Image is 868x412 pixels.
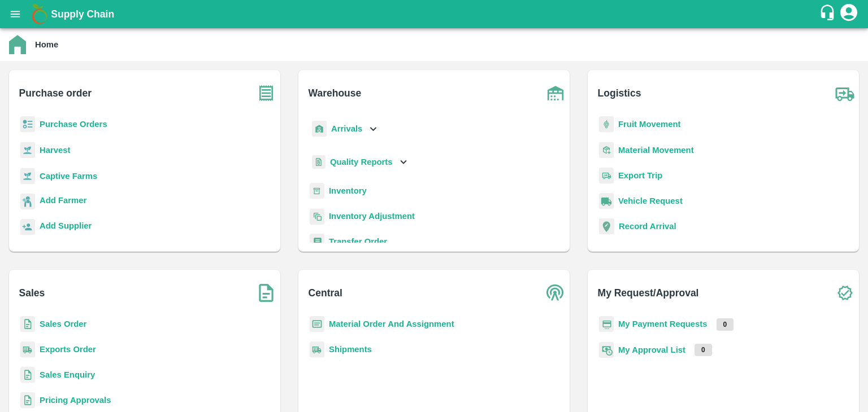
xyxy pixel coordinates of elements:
[20,219,35,235] img: supplier
[618,345,685,354] a: My Approval List
[310,116,380,142] div: Arrivals
[309,85,362,101] b: Warehouse
[40,220,92,235] a: Add Supplier
[819,4,839,24] div: customer-support
[310,234,324,250] img: whTransfer
[40,120,107,129] a: Purchase Orders
[599,142,614,159] img: material
[717,318,734,331] p: 0
[839,2,859,26] div: account of current user
[19,85,92,101] b: Purchase order
[599,316,614,332] img: payment
[20,194,35,210] img: farmer
[40,396,111,405] a: Pricing Approvals
[310,341,324,358] img: shipments
[252,79,280,107] img: purchase
[599,116,614,133] img: fruit
[618,146,694,155] a: Material Movement
[51,6,819,22] a: Supply Chain
[598,85,641,101] b: Logistics
[618,196,683,205] a: Vehicle Request
[28,3,51,25] img: logo
[618,319,708,328] a: My Payment Requests
[252,279,280,307] img: soSales
[330,157,393,166] b: Quality Reports
[619,222,676,231] a: Record Arrival
[329,212,415,221] a: Inventory Adjustment
[310,316,324,332] img: centralMaterial
[599,168,614,184] img: delivery
[40,196,86,205] b: Add Farmer
[599,193,614,209] img: vehicle
[312,155,325,169] img: qualityReport
[618,120,681,129] a: Fruit Movement
[9,35,26,54] img: home
[598,285,699,301] b: My Request/Approval
[40,370,95,379] a: Sales Enquiry
[329,319,454,328] a: Material Order And Assignment
[310,208,324,225] img: inventory
[309,285,342,301] b: Central
[331,124,362,133] b: Arrivals
[310,151,410,174] div: Quality Reports
[329,186,367,195] a: Inventory
[618,171,662,180] a: Export Trip
[40,146,70,155] a: Harvest
[20,367,35,383] img: sales
[51,8,114,20] b: Supply Chain
[831,279,859,307] img: check
[20,392,35,409] img: sales
[19,285,45,301] b: Sales
[695,344,712,356] p: 0
[831,79,859,107] img: truck
[329,237,387,246] a: Transfer Order
[20,168,35,185] img: harvest
[40,221,92,230] b: Add Supplier
[310,183,324,199] img: whInventory
[329,345,372,354] a: Shipments
[40,172,97,181] a: Captive Farms
[599,218,614,234] img: recordArrival
[20,142,35,159] img: harvest
[20,116,35,133] img: reciept
[599,341,614,358] img: approval
[20,316,35,332] img: sales
[40,194,86,209] a: Add Farmer
[541,79,570,107] img: warehouse
[40,345,96,354] a: Exports Order
[2,1,28,27] button: open drawer
[35,40,58,49] b: Home
[40,319,86,328] a: Sales Order
[312,121,327,137] img: whArrival
[20,341,35,358] img: shipments
[541,279,570,307] img: central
